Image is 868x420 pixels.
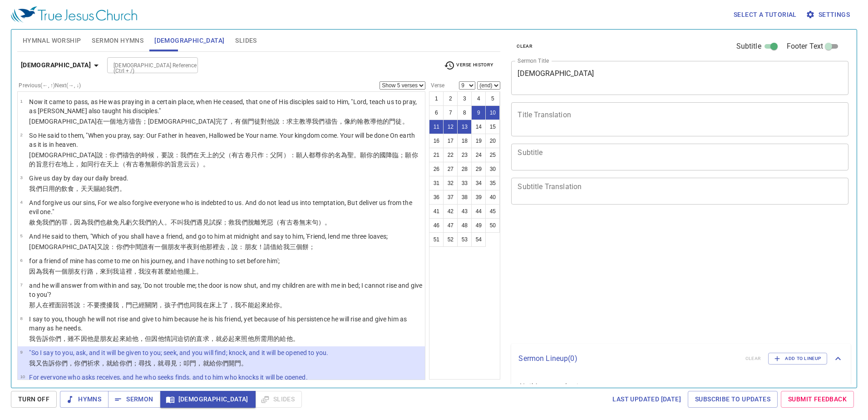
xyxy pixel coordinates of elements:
wg1519: 試探 [209,219,331,226]
span: 7 [20,282,22,287]
wg1499: 不 [74,335,299,342]
button: 14 [471,120,486,134]
wg2424: 又 [97,243,315,250]
button: Hymns [60,391,108,408]
span: [DEMOGRAPHIC_DATA] [168,394,248,405]
iframe: from-child [508,214,782,340]
wg846: ，但 [138,335,299,342]
textarea: [DEMOGRAPHIC_DATA] [518,69,842,86]
wg2307: 行 [49,160,209,168]
wg4336: 的時候，要說 [29,151,418,168]
button: [DEMOGRAPHIC_DATA] [160,391,256,408]
wg1537: 誰 [142,243,315,250]
span: 2 [20,132,22,137]
button: 15 [485,120,500,134]
span: Verse History [444,60,493,71]
wg5100: 門徒 [248,118,409,125]
wg3908: 。 [196,268,202,275]
wg2845: 了，我不能 [222,301,286,309]
button: 46 [429,218,444,233]
wg3317: 到 [193,243,315,250]
wg3427: ，門 [119,301,286,309]
wg3450: 有一個朋友 [49,268,203,275]
button: 25 [485,148,500,162]
wg5213: 開門 [228,360,247,367]
wg2962: 教導 [299,118,409,125]
wg1063: 我們 [87,219,331,226]
wg3101: 。 [402,118,409,125]
button: 35 [485,176,500,190]
p: 我們 [29,184,128,193]
button: 51 [429,232,444,247]
wg2532: 同 [190,301,286,309]
wg611: 說 [74,301,286,309]
wg3772: 的父 [29,151,418,168]
span: 9 [20,350,22,355]
wg575: 兇惡 [261,219,331,226]
button: clear [511,41,538,52]
wg5117: 禱告 [129,118,409,125]
wg2248: 遇見 [196,219,331,226]
wg5213: ；尋找 [132,360,248,367]
wg5100: 地方 [116,118,409,125]
wg2036: ：求主 [280,118,409,125]
span: 3 [20,175,22,180]
wg4336: ，像 [338,118,409,125]
a: Last updated [DATE] [609,391,685,408]
wg4314: 我 [113,268,202,275]
span: Sermon [115,394,153,405]
button: 21 [429,148,444,162]
wg2374: 已經 [132,301,286,309]
button: 47 [443,218,458,233]
wg2036: ：不要 [81,301,286,309]
button: 4 [471,91,486,106]
wg1321: 他的 [376,118,409,125]
wg4671: 。 [280,301,286,309]
span: Turn Off [18,394,49,405]
p: Give us day by day our daily bread. [29,174,128,183]
button: 13 [457,120,472,134]
wg1065: 因 [151,335,299,342]
span: Subscribe to Updates [695,394,770,405]
button: 32 [443,176,458,190]
i: Nothing saved yet [518,382,577,390]
wg2235: 關閉 [145,301,286,309]
button: 36 [429,190,444,205]
wg2532: 尋見 [164,360,248,367]
wg2036: ：你們 [29,151,418,168]
wg3956: 虧欠 [126,219,331,226]
span: clear [517,42,533,50]
p: 我告訴 [29,334,422,343]
wg3004: 你們 [49,335,299,342]
button: 10 [485,105,500,120]
wg3101: 對 [261,118,409,125]
p: and he will answer from within and say, 'Do not trouble me; the door is now shut, and my children... [29,281,422,299]
wg3973: ，有個 [228,118,408,125]
wg846: 也 [100,219,331,226]
button: 24 [471,148,486,162]
wg2925: ，就 [196,360,247,367]
button: 17 [443,134,458,148]
button: Add to Lineup [768,353,827,365]
button: 16 [429,134,444,148]
button: 29 [471,162,486,176]
span: 1 [20,99,22,104]
button: 54 [471,232,486,247]
wg5213: ，雖 [61,335,299,342]
wg846: 說 [273,118,408,125]
wg2192: 甚麼給他 [158,268,202,275]
wg846: 那裡去 [206,243,316,250]
wg5213: ，你們祈求 [68,360,247,367]
button: 52 [443,232,458,247]
wg1700: 在 [203,301,286,309]
span: Hymnal Worship [23,35,81,46]
wg3361: 叫 [177,219,331,226]
p: [DEMOGRAPHIC_DATA] [29,242,388,251]
wg5384: ！請借給 [257,243,315,250]
button: 20 [485,134,500,148]
wg2036: ：你們 [109,243,315,250]
wg3745: 他所需用的 [248,335,299,342]
b: [DEMOGRAPHIC_DATA] [21,60,91,71]
wg450: 給 [267,301,286,309]
wg3165: 這裡，我沒 [119,268,203,275]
